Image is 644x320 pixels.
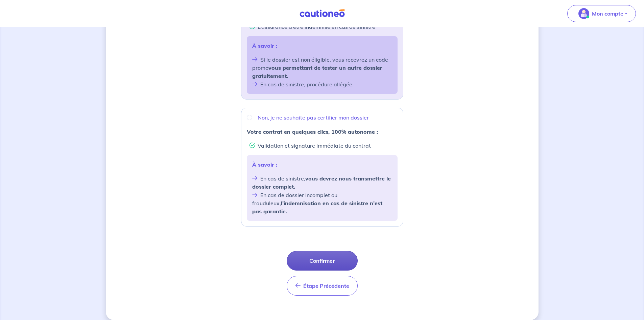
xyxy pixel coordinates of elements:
img: illu_account_valid_menu.svg [578,8,589,19]
strong: À savoir : [252,161,277,168]
strong: À savoir : [252,42,277,49]
strong: l’indemnisation en cas de sinistre n’est pas garantie. [252,200,382,215]
li: En cas de sinistre, procédure allégée. [252,80,392,88]
span: Étape Précédente [303,282,349,289]
p: Non, je ne souhaite pas certifier mon dossier [258,113,369,122]
strong: Votre contrat en quelques clics, 100% autonome : [247,128,378,135]
img: Cautioneo [297,9,348,18]
li: En cas de sinistre, [252,174,392,191]
strong: vous permettant de tester un autre dossier gratuitement. [252,64,382,79]
strong: vous devrez nous transmettre le dossier complet. [252,175,391,190]
p: Mon compte [592,9,623,18]
li: Si le dossier est non éligible, vous recevrez un code promo [252,55,392,80]
button: illu_account_valid_menu.svgMon compte [567,5,636,22]
li: En cas de dossier incomplet ou frauduleux, [252,191,392,215]
button: Étape Précédente [287,276,358,296]
li: Validation et signature immédiate du contrat [249,141,398,150]
button: Confirmer [287,251,358,271]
